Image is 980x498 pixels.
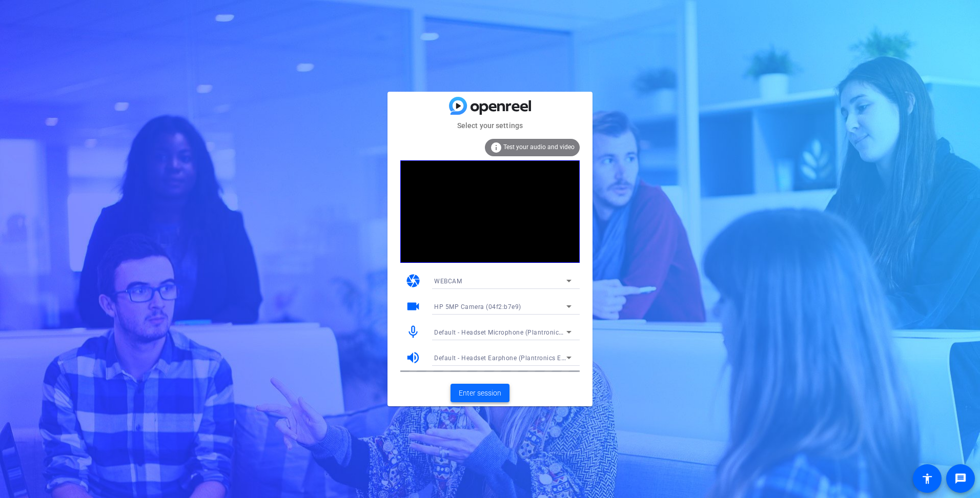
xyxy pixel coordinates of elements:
span: Default - Headset Earphone (Plantronics EncorePro 725 USB) (047f:af07) [434,354,654,362]
img: blue-gradient.svg [449,97,531,115]
mat-icon: message [954,472,967,485]
mat-icon: info [490,141,502,154]
span: Enter session [459,388,501,399]
mat-icon: volume_up [405,350,421,365]
mat-card-subtitle: Select your settings [387,120,593,131]
mat-icon: mic_none [405,324,421,340]
mat-icon: accessibility [921,472,933,485]
span: WEBCAM [434,278,462,285]
span: Test your audio and video [503,143,575,151]
mat-icon: camera [405,273,421,288]
span: HP 5MP Camera (04f2:b7e9) [434,303,521,310]
mat-icon: videocam [405,299,421,314]
button: Enter session [451,384,509,402]
span: Default - Headset Microphone (Plantronics EncorePro 725 USB) (047f:af07) [434,328,660,336]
